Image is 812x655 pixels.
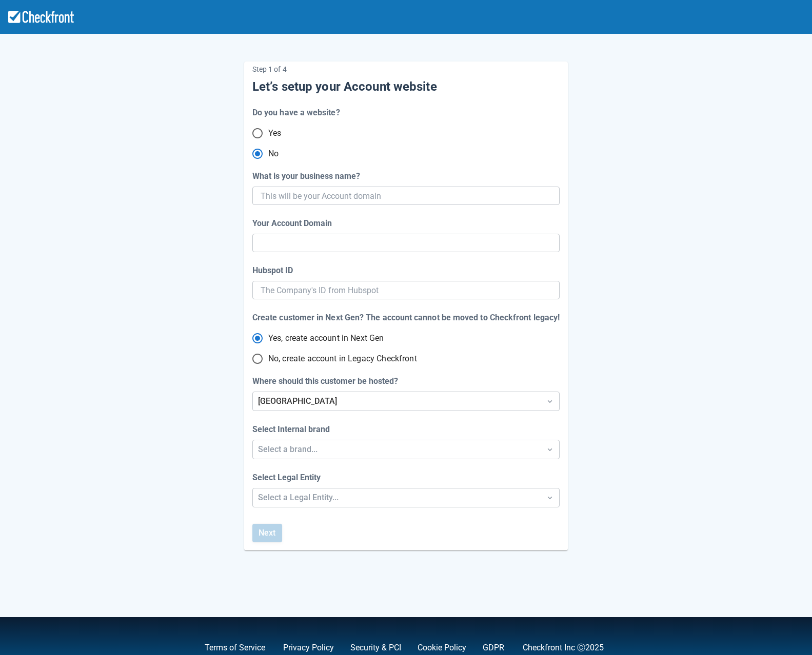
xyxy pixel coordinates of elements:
[252,423,334,436] label: Select Internal brand
[258,395,536,407] div: [GEOGRAPHIC_DATA]
[252,312,560,324] div: Create customer in Next Gen? The account cannot be moved to Checkfront legacy!
[252,79,560,94] h5: Let’s setup your Account website
[523,643,604,652] a: Checkfront Inc Ⓒ2025
[252,107,340,119] div: Do you have a website?
[268,148,279,160] span: No
[283,643,334,652] a: Privacy Policy
[483,643,504,652] a: GDPR
[188,642,267,654] div: ,
[268,332,384,344] span: Yes, create account in Next Gen
[545,493,555,503] span: Dropdown icon
[545,444,555,455] span: Dropdown icon
[761,606,812,655] iframe: Chat Widget
[252,264,297,277] label: Hubspot ID
[252,217,336,230] label: Your Account Domain
[268,353,417,365] span: No, create account in Legacy Checkfront
[252,62,560,77] p: Step 1 of 4
[418,643,466,652] a: Cookie Policy
[205,643,265,652] a: Terms of Service
[545,396,555,406] span: Dropdown icon
[258,492,536,504] div: Select a Legal Entity...
[261,281,551,299] input: The Company's ID from Hubspot
[252,375,402,387] label: Where should this customer be hosted?
[252,170,364,182] label: What is your business name?
[466,642,506,654] div: .
[258,443,536,456] div: Select a brand...
[261,187,549,205] input: This will be your Account domain
[268,127,281,139] span: Yes
[350,643,401,652] a: Security & PCI
[252,472,325,484] label: Select Legal Entity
